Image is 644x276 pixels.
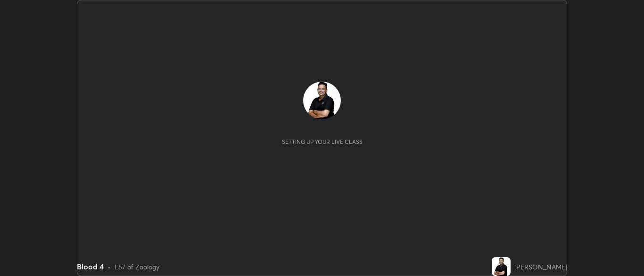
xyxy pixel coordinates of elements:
div: Blood 4 [77,261,104,272]
img: 5b67bc2738cd4d57a8ec135b31aa2f06.jpg [303,82,341,119]
img: 5b67bc2738cd4d57a8ec135b31aa2f06.jpg [492,257,511,276]
div: [PERSON_NAME] [514,262,567,272]
div: Setting up your live class [282,138,363,145]
div: • [107,262,111,272]
div: L57 of Zoology [115,262,159,272]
